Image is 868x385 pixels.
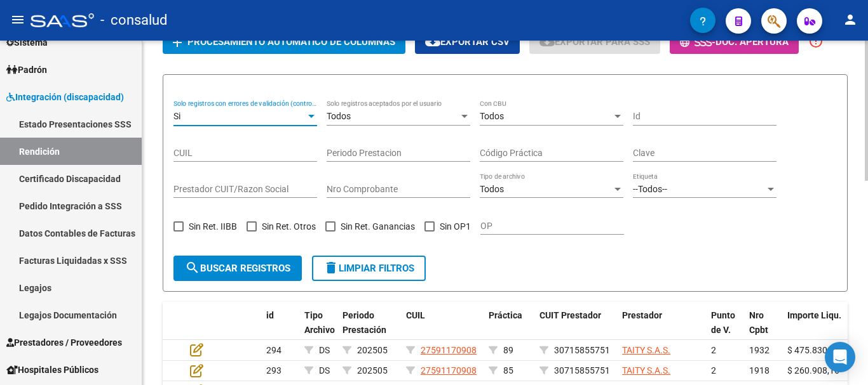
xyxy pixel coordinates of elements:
span: Punto de V. [711,310,735,335]
mat-icon: search [185,260,200,275]
span: Padrón [6,63,47,77]
datatable-header-cell: CUIT Prestador [534,302,617,358]
span: 202505 [357,365,388,375]
span: CUIT Prestador [539,310,601,320]
datatable-header-cell: id [261,302,299,358]
span: TAITY S.A.S. [622,345,670,355]
button: Procesamiento automatico de columnas [163,30,405,53]
mat-icon: cloud_download [539,34,555,49]
button: Buscar registros [173,256,302,281]
span: 85 [503,365,513,375]
span: 89 [503,345,513,355]
span: Integración (discapacidad) [6,90,124,104]
span: TAITY S.A.S. [622,365,670,375]
datatable-header-cell: Tipo Archivo [299,302,337,358]
datatable-header-cell: Periodo Prestación [337,302,401,358]
span: 1932 [749,345,770,355]
mat-icon: menu [10,12,25,27]
span: Exportar CSV [425,36,510,48]
mat-icon: add [170,35,185,50]
span: Periodo Prestación [342,310,386,335]
span: Todos [480,184,504,194]
span: 27591170908 [421,345,477,355]
span: Sin OP1 [440,219,471,234]
span: Prestador [622,310,662,320]
span: DS [319,365,330,375]
datatable-header-cell: Importe Liqu. [782,302,852,358]
span: Sin Ret. Otros [262,219,316,234]
button: -Doc. Apertura [670,30,799,53]
span: Sistema [6,36,48,49]
span: 30715855751 [554,345,610,355]
span: Nro Cpbt [749,310,768,335]
mat-icon: person [843,12,858,27]
span: 30715855751 [554,365,610,375]
div: Open Intercom Messenger [825,342,855,372]
span: id [266,310,274,320]
span: --Todos-- [633,184,667,194]
span: - [680,37,715,48]
mat-icon: error_outline [808,34,824,49]
span: Prestadores / Proveedores [6,336,122,349]
span: Importe Liqu. [787,310,841,320]
span: $ 260.908,16 [787,365,839,375]
span: 1918 [749,365,770,375]
div: 293 [266,363,294,378]
span: Limpiar filtros [323,263,414,274]
span: Sin Ret. Ganancias [341,219,415,234]
span: Exportar para SSS [539,36,650,48]
datatable-header-cell: Prestador [617,302,706,358]
span: Práctica [489,310,522,320]
span: Procesamiento automatico de columnas [187,37,395,48]
span: Todos [480,111,504,121]
span: - consalud [100,6,167,34]
button: Limpiar filtros [312,256,426,281]
div: 294 [266,343,294,358]
span: DS [319,345,330,355]
span: Si [173,111,180,121]
span: 2 [711,345,716,355]
span: Sin Ret. IIBB [189,219,237,234]
span: Hospitales Públicos [6,363,98,377]
span: 202505 [357,345,388,355]
span: Tipo Archivo [304,310,335,335]
datatable-header-cell: Nro Cpbt [744,302,782,358]
span: 27591170908 [421,365,477,375]
datatable-header-cell: CUIL [401,302,484,358]
button: Exportar para SSS [529,30,660,53]
mat-icon: cloud_download [425,34,440,49]
span: Doc. Apertura [715,37,789,48]
span: Buscar registros [185,263,290,274]
datatable-header-cell: Práctica [484,302,534,358]
span: 2 [711,365,716,375]
span: CUIL [406,310,425,320]
button: Exportar CSV [415,30,520,53]
span: Todos [327,111,351,121]
datatable-header-cell: Punto de V. [706,302,744,358]
mat-icon: delete [323,260,339,275]
span: $ 475.830,36 [787,345,839,355]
